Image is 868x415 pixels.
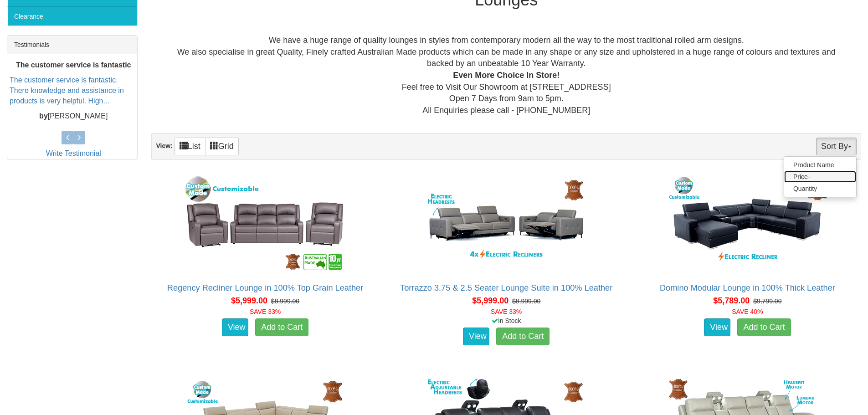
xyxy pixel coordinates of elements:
a: Price- [784,171,856,183]
span: $5,999.00 [472,296,508,305]
img: Torrazzo 3.75 & 2.5 Seater Lounge Suite in 100% Leather [424,174,588,274]
a: The customer service is fantastic. There knowledge and assistance in products is very helpful. Hi... [10,76,124,105]
del: $9,799.00 [753,297,781,305]
a: View [463,328,489,346]
a: Add to Cart [496,328,550,346]
del: $8,999.00 [271,297,299,305]
a: Write Testimonial [46,149,101,157]
b: The customer service is fantastic [16,61,131,69]
img: Domino Modular Lounge in 100% Thick Leather [665,174,829,274]
a: Torrazzo 3.75 & 2.5 Seater Lounge Suite in 100% Leather [400,283,612,292]
a: Grid [205,138,239,155]
button: Sort By [816,138,857,155]
a: List [175,138,205,155]
font: SAVE 40% [732,308,763,315]
img: Regency Recliner Lounge in 100% Top Grain Leather [183,174,347,274]
div: In Stock [391,316,622,325]
div: We have a huge range of quality lounges in styles from contemporary modern all the way to the mos... [159,35,854,117]
span: $5,789.00 [713,296,750,305]
p: [PERSON_NAME] [10,111,137,122]
font: SAVE 33% [491,308,522,315]
div: Testimonials [7,36,137,54]
b: Even More Choice In Store! [453,71,560,80]
span: $5,999.00 [231,296,267,305]
a: View [222,318,248,337]
strong: View: [156,142,172,149]
a: Product Name [784,159,856,171]
a: Add to Cart [255,318,308,337]
a: Quantity [784,183,856,195]
font: SAVE 33% [250,308,281,315]
a: View [704,318,730,337]
b: by [39,112,48,120]
a: Clearance [7,6,137,26]
a: Regency Recliner Lounge in 100% Top Grain Leather [167,283,363,292]
a: Domino Modular Lounge in 100% Thick Leather [660,283,835,292]
del: $8,999.00 [512,297,540,305]
a: Add to Cart [737,318,791,337]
